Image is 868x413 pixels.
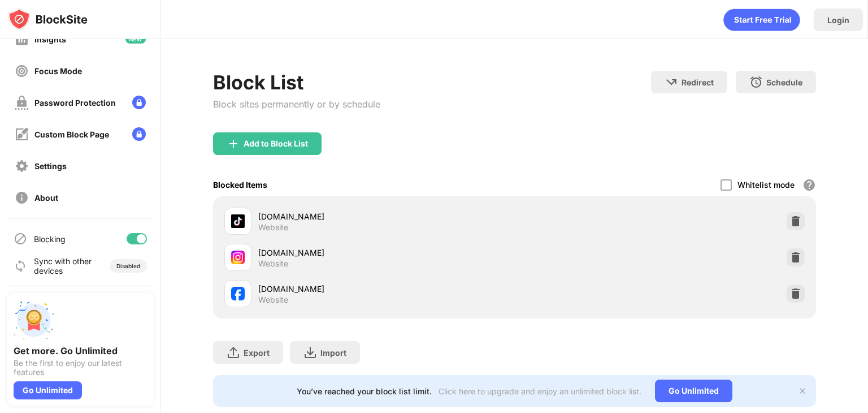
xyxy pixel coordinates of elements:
[34,234,66,244] div: Blocking
[34,98,116,107] div: Password Protection
[15,64,29,78] img: focus-off.svg
[213,98,380,110] div: Block sites permanently or by schedule
[258,210,514,222] div: [DOMAIN_NAME]
[34,161,67,171] div: Settings
[14,359,147,377] div: Be the first to enjoy our latest features
[798,386,807,395] img: x-button.svg
[34,256,92,276] div: Sync with other devices
[8,8,88,31] img: logo-blocksite.svg
[655,380,732,402] div: Go Unlimited
[258,283,514,295] div: [DOMAIN_NAME]
[258,295,288,305] div: Website
[14,345,147,356] div: Get more. Go Unlimited
[766,78,802,87] div: Schedule
[320,348,346,358] div: Import
[34,193,58,203] div: About
[827,15,849,25] div: Login
[723,8,800,31] div: animation
[231,287,245,300] img: favicons
[213,180,267,190] div: Blocked Items
[14,300,54,341] img: push-unlimited.svg
[258,222,288,233] div: Website
[14,259,27,273] img: sync-icon.svg
[14,381,82,399] div: Go Unlimited
[14,232,27,246] img: blocking-icon.svg
[15,159,29,173] img: settings-off.svg
[737,180,795,190] div: Whitelist mode
[116,263,140,269] div: Disabled
[213,71,380,94] div: Block List
[34,130,109,139] div: Custom Block Page
[244,348,270,358] div: Export
[34,66,82,76] div: Focus Mode
[15,191,29,205] img: about-off.svg
[132,127,146,141] img: lock-menu.svg
[34,35,66,44] div: Insights
[682,78,714,87] div: Redirect
[15,96,29,110] img: password-protection-off.svg
[15,127,29,141] img: customize-block-page-off.svg
[125,35,146,44] img: new-icon.svg
[439,386,641,396] div: Click here to upgrade and enjoy an unlimited block list.
[15,32,29,46] img: insights-off.svg
[244,139,308,148] div: Add to Block List
[132,96,146,109] img: lock-menu.svg
[258,259,288,269] div: Website
[231,251,245,264] img: favicons
[258,247,514,259] div: [DOMAIN_NAME]
[231,214,245,228] img: favicons
[297,386,432,396] div: You’ve reached your block list limit.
